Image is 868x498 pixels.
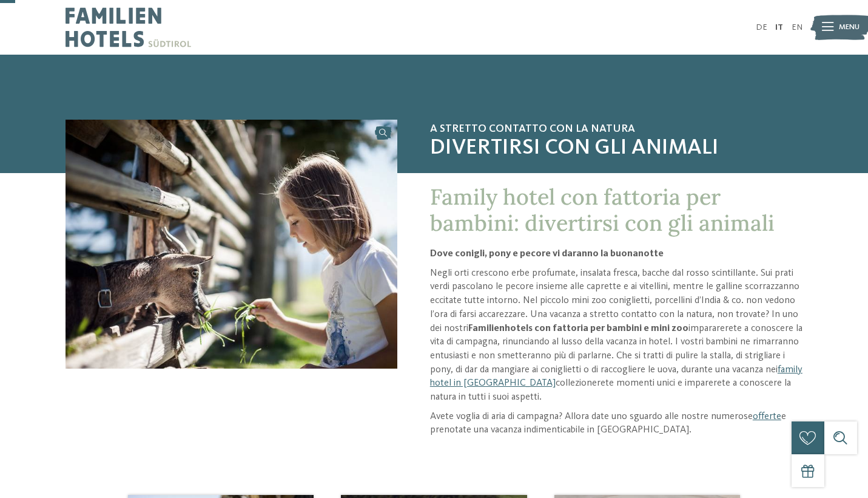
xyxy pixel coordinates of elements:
[430,410,802,437] p: Avete voglia di aria di campagna? Allora date uno sguardo alle nostre numerose e prenotate una va...
[430,249,664,259] strong: Dove conigli, pony e pecore vi daranno la buonanotte
[430,123,802,136] span: A stretto contatto con la natura
[775,23,783,32] a: IT
[756,23,767,32] a: DE
[66,120,397,369] img: Fattoria per bambini nei Familienhotel: un sogno
[430,267,802,404] p: Negli orti crescono erbe profumate, insalata fresca, bacche dal rosso scintillante. Sui prati ver...
[753,412,781,421] a: offerte
[430,183,775,237] span: Family hotel con fattoria per bambini: divertirsi con gli animali
[468,324,688,333] strong: Familienhotels con fattoria per bambini e mini zoo
[792,23,802,32] a: EN
[839,22,860,33] span: Menu
[430,135,802,162] span: Divertirsi con gli animali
